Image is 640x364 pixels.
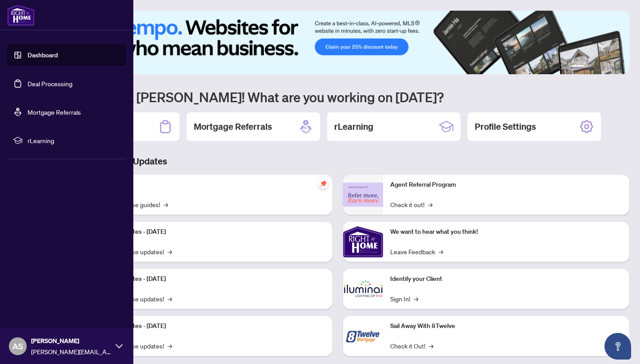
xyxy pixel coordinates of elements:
[164,200,168,209] span: →
[571,65,585,69] button: 1
[46,11,629,74] img: Slide 0
[28,80,72,88] a: Deal Processing
[617,65,620,69] button: 6
[390,294,418,304] a: Sign In!→
[28,108,81,116] a: Mortgage Referrals
[390,321,622,331] p: Sail Away With 8Twelve
[390,200,432,209] a: Check it out!→
[428,200,432,209] span: →
[596,65,599,69] button: 3
[334,120,373,133] h2: rLearning
[168,341,172,351] span: →
[604,333,631,360] button: Open asap
[7,4,35,26] img: logo
[31,347,111,356] span: [PERSON_NAME][EMAIL_ADDRESS][DOMAIN_NAME]
[588,65,592,69] button: 2
[28,51,58,59] a: Dashboard
[343,222,383,262] img: We want to hear what you think!
[168,294,172,304] span: →
[390,180,622,190] p: Agent Referral Program
[343,269,383,309] img: Identify your Client
[168,247,172,256] span: →
[194,120,272,133] h2: Mortgage Referrals
[390,227,622,237] p: We want to hear what you think!
[414,294,418,304] span: →
[610,65,613,69] button: 5
[439,247,443,256] span: →
[46,88,629,105] h1: Welcome back [PERSON_NAME]! What are you working on [DATE]?
[28,136,120,145] span: rLearning
[93,180,325,190] p: Self-Help
[343,183,383,207] img: Agent Referral Program
[12,340,23,352] span: AS
[603,65,606,69] button: 4
[93,274,325,284] p: Platform Updates - [DATE]
[429,341,433,351] span: →
[93,321,325,331] p: Platform Updates - [DATE]
[390,341,433,351] a: Check it Out!→
[318,178,329,189] span: pushpin
[343,316,383,356] img: Sail Away With 8Twelve
[475,120,536,133] h2: Profile Settings
[31,336,111,346] span: [PERSON_NAME]
[93,227,325,237] p: Platform Updates - [DATE]
[46,155,629,168] h3: Brokerage & Industry Updates
[390,274,622,284] p: Identify your Client
[390,247,443,256] a: Leave Feedback→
